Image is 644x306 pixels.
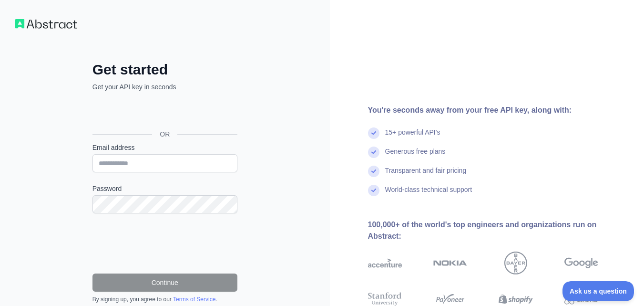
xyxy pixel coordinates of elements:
img: Workflow [15,19,77,29]
div: By signing up, you agree to our . [92,295,237,303]
div: Generous free plans [385,147,446,166]
iframe: Toggle Customer Support [562,281,634,301]
img: google [564,252,598,274]
iframe: reCAPTCHA [92,225,237,262]
a: Terms of Service [173,296,215,303]
div: 100,000+ of the world's top engineers and organizations run on Abstract: [368,219,629,242]
img: check mark [368,185,379,196]
iframe: Sign in with Google Button [88,102,240,123]
div: You're seconds away from your free API key, along with: [368,105,629,116]
img: check mark [368,147,379,158]
div: World-class technical support [385,185,472,204]
label: Password [92,184,237,193]
p: Get your API key in seconds [92,82,237,92]
button: Continue [92,274,237,292]
img: bayer [504,252,527,274]
div: Transparent and fair pricing [385,166,467,185]
label: Email address [92,143,237,152]
div: 15+ powerful API's [385,127,440,147]
img: nokia [433,252,467,274]
h2: Get started [92,61,237,78]
span: OR [152,129,177,139]
img: check mark [368,127,379,139]
img: check mark [368,166,379,177]
img: accenture [368,252,402,274]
